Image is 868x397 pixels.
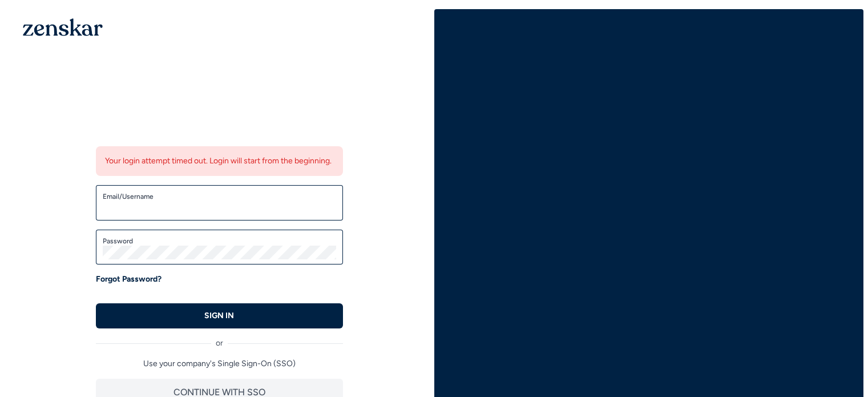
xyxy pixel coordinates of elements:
button: SIGN IN [96,303,343,328]
div: Your login attempt timed out. Login will start from the beginning. [96,146,343,176]
div: or [96,328,343,349]
label: Email/Username [103,192,336,201]
p: SIGN IN [204,310,234,322]
a: Forgot Password? [96,274,162,285]
img: 1OGAJ2xQqyY4LXKgY66KYq0eOWRCkrZdAb3gUhuVAqdWPZE9SRJmCz+oDMSn4zDLXe31Ii730ItAGKgCKgCCgCikA4Av8PJUP... [23,18,103,36]
label: Password [103,236,336,246]
p: Use your company's Single Sign-On (SSO) [96,358,343,370]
